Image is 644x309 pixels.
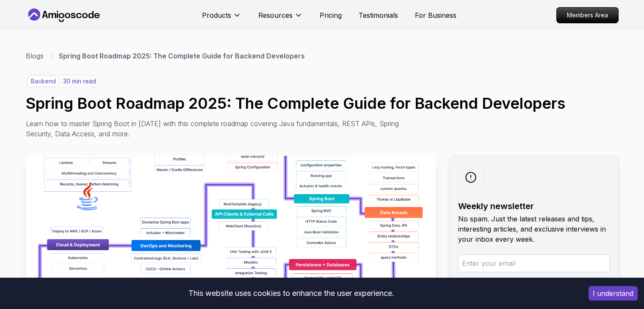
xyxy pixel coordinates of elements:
[458,254,610,272] input: Enter your email
[258,10,303,27] button: Resources
[359,10,398,20] a: Testimonials
[557,8,618,23] p: Members Area
[26,51,44,61] a: Blogs
[202,10,231,20] p: Products
[59,51,305,61] p: Spring Boot Roadmap 2025: The Complete Guide for Backend Developers
[258,10,293,20] p: Resources
[6,284,576,303] div: This website uses cookies to enhance the user experience.
[26,95,619,112] h1: Spring Boot Roadmap 2025: The Complete Guide for Backend Developers
[63,77,96,86] p: 30 min read
[320,10,342,20] a: Pricing
[27,76,60,87] p: backend
[458,200,610,212] h2: Weekly newsletter
[458,214,610,244] p: No spam. Just the latest releases and tips, interesting articles, and exclusive interviews in you...
[415,10,456,20] a: For Business
[589,286,638,301] button: Accept cookies
[556,7,619,23] a: Members Area
[202,10,241,27] button: Products
[26,119,405,139] p: Learn how to master Spring Boot in [DATE] with this complete roadmap covering Java fundamentals, ...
